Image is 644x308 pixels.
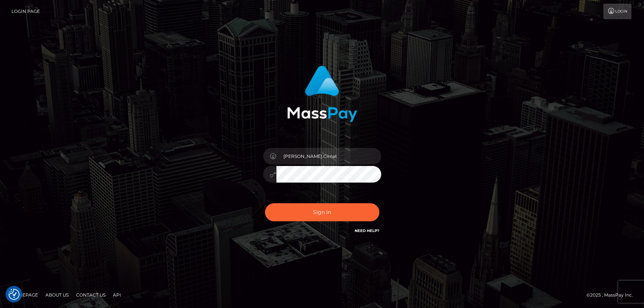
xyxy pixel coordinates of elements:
img: MassPay Login [287,66,357,122]
div: © 2025 , MassPay Inc. [586,291,638,299]
a: Login [603,4,631,19]
button: Sign in [265,203,379,221]
input: Username... [276,148,381,165]
a: API [110,289,124,301]
a: About Us [42,289,72,301]
img: Revisit consent button [8,289,20,300]
a: Need Help? [355,228,379,233]
a: Contact Us [73,289,109,301]
a: Login Page [11,4,40,19]
a: Homepage [8,289,41,301]
button: Consent Preferences [8,289,20,300]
